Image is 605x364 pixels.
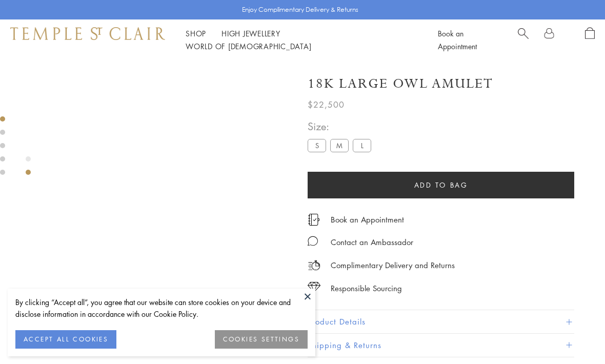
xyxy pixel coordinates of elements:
button: COOKIES SETTINGS [215,330,308,349]
a: Book an Appointment [438,28,477,51]
a: Search [518,27,529,53]
span: $22,500 [308,98,345,111]
button: ACCEPT ALL COOKIES [15,330,116,349]
p: Enjoy Complimentary Delivery & Returns [242,5,358,15]
label: L [353,139,371,152]
a: World of [DEMOGRAPHIC_DATA]World of [DEMOGRAPHIC_DATA] [186,41,311,51]
button: Add to bag [308,172,574,198]
button: Shipping & Returns [308,334,574,357]
span: Size: [308,118,375,135]
span: Add to bag [414,179,468,191]
a: Book an Appointment [331,214,404,225]
div: Contact an Ambassador [331,236,413,249]
img: MessageIcon-01_2.svg [308,236,318,246]
label: S [308,139,326,152]
iframe: Gorgias live chat messenger [554,316,595,354]
label: M [330,139,349,152]
img: icon_appointment.svg [308,214,320,226]
a: Open Shopping Bag [585,27,595,53]
button: Product Details [308,310,574,333]
img: icon_delivery.svg [308,259,320,272]
a: High JewelleryHigh Jewellery [221,28,280,38]
div: Product gallery navigation [26,154,31,183]
div: By clicking “Accept all”, you agree that our website can store cookies on your device and disclos... [15,296,308,320]
nav: Main navigation [186,27,415,53]
div: Responsible Sourcing [331,282,402,295]
img: Temple St. Clair [10,27,165,39]
a: ShopShop [186,28,206,38]
img: icon_sourcing.svg [308,282,320,292]
p: Complimentary Delivery and Returns [331,259,455,272]
h1: 18K Large Owl Amulet [308,75,493,93]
